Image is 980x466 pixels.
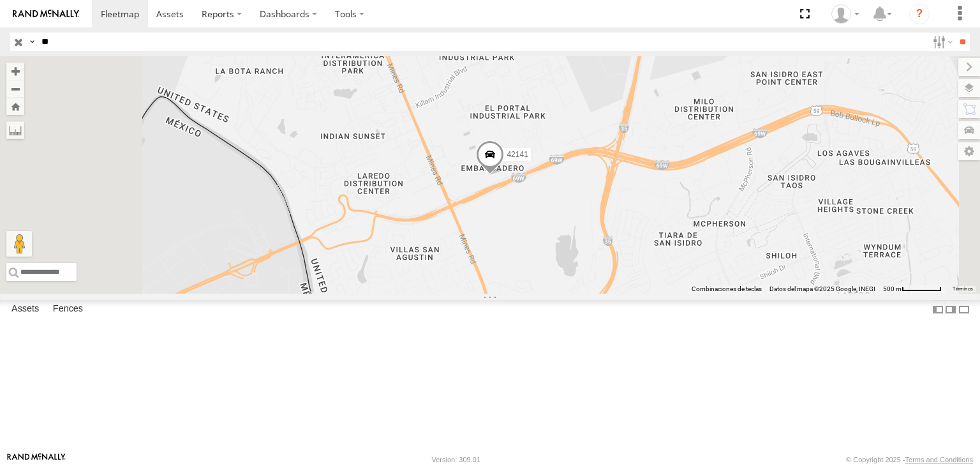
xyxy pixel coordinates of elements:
label: Measure [6,121,24,139]
span: Datos del mapa ©2025 Google, INEGI [769,285,875,292]
button: Escala del mapa: 500 m por 59 píxeles [879,285,946,294]
label: Search Query [27,33,37,51]
a: Visit our Website [7,453,66,466]
label: Fences [47,301,89,319]
button: Zoom in [6,63,24,80]
img: rand-logo.svg [13,10,79,19]
span: 42141 [507,150,528,159]
a: Terms and Conditions [905,456,973,463]
div: © Copyright 2025 - [846,456,973,463]
div: Angel Dominguez [827,4,864,24]
label: Search Filter Options [928,33,955,51]
label: Hide Summary Table [958,300,970,319]
button: Zoom out [6,80,24,98]
span: 500 m [883,285,902,292]
button: Zoom Home [6,98,24,115]
label: Dock Summary Table to the Right [944,300,957,319]
button: Arrastra al hombrecito al mapa para abrir Street View [6,231,32,257]
button: Combinaciones de teclas [692,285,762,294]
label: Assets [5,301,45,319]
label: Dock Summary Table to the Left [932,300,944,319]
i: ? [909,4,930,24]
a: Términos (se abre en una nueva pestaña) [953,287,973,292]
div: Version: 309.01 [432,456,480,463]
label: Map Settings [958,142,980,160]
